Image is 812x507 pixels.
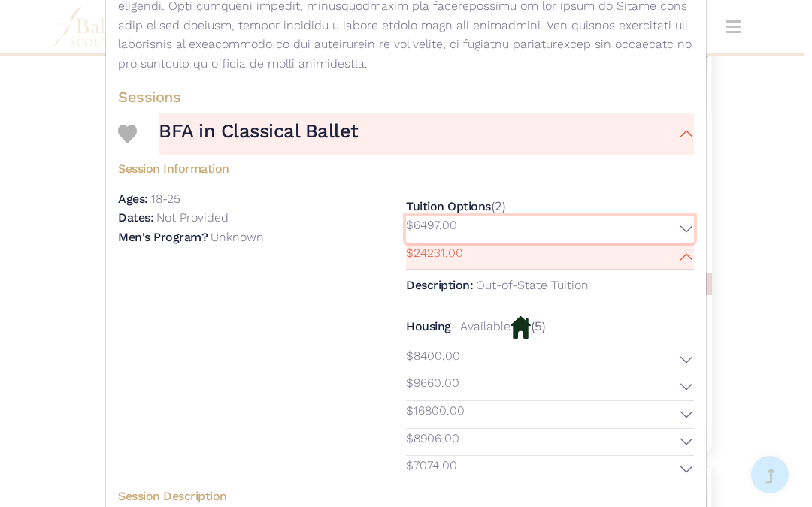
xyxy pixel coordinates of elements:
[118,192,148,206] h5: Ages:
[406,429,694,456] button: $8906.00
[151,192,180,206] p: 18-25
[159,119,359,143] h3: BFA in Classical Ballet
[118,125,137,143] img: Heart
[406,216,694,243] button: $6497.00
[406,456,694,483] button: $7074.00
[406,346,460,366] p: $8400.00
[406,373,694,400] button: $9660.00
[406,309,694,483] div: (5)
[406,401,694,428] button: $16800.00
[406,199,491,213] h5: Tuition Options
[406,216,457,235] p: $6497.00
[406,243,463,263] p: $24231.00
[406,456,457,475] p: $7074.00
[406,319,451,333] h5: Housing
[159,113,694,155] button: BFA in Classical Ballet
[406,278,473,292] h5: Description:
[118,210,153,225] h5: Dates:
[118,155,694,177] h5: Session Information
[511,316,531,339] img: Housing Available
[406,189,694,309] div: (2)
[118,87,694,107] h4: Sessions
[406,429,459,448] p: $8906.00
[406,401,465,421] p: $16800.00
[118,489,694,505] h5: Session Description
[406,243,694,270] button: $24231.00
[211,230,264,244] p: Unknown
[406,346,694,373] button: $8400.00
[156,210,229,225] p: Not Provided
[476,278,589,292] p: Out-of-State Tuition
[451,319,511,333] p: - Available
[118,230,208,244] h5: Men's Program?
[406,373,459,393] p: $9660.00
